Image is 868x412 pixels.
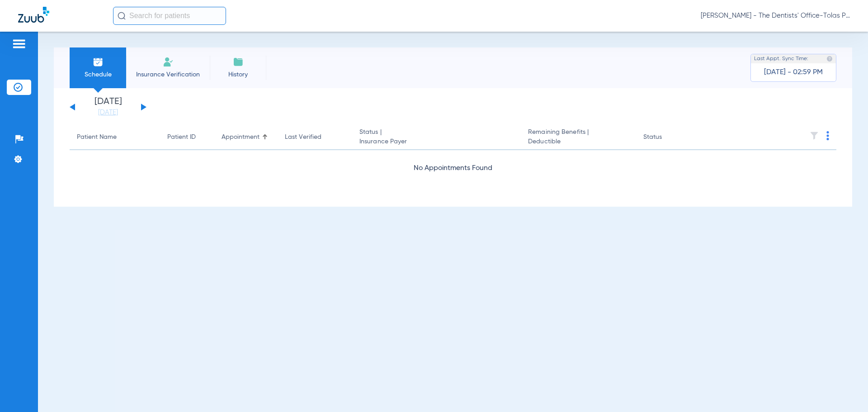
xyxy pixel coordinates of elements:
img: Schedule [93,57,104,67]
img: Manual Insurance Verification [163,57,174,67]
div: Patient Name [77,133,153,142]
span: Deductible [528,137,628,147]
div: No Appointments Found [70,163,836,174]
img: History [233,57,244,67]
img: group-dot-blue.svg [826,131,829,140]
a: [DATE] [81,108,135,117]
div: Patient Name [77,133,117,142]
span: [PERSON_NAME] - The Dentists' Office-Tolas Place ([GEOGRAPHIC_DATA]) [701,11,850,20]
span: Insurance Verification [133,70,203,79]
div: Last Verified [285,133,345,142]
th: Status [636,125,697,150]
div: Last Verified [285,133,321,142]
span: Insurance Payer [359,137,514,147]
div: Patient ID [167,133,196,142]
span: Schedule [76,70,119,79]
img: filter.svg [810,131,819,140]
div: Patient ID [167,133,207,142]
th: Remaining Benefits | [521,125,636,150]
div: Appointment [222,133,270,142]
div: Appointment [222,133,259,142]
img: Search Icon [118,12,126,20]
li: [DATE] [81,97,135,117]
img: hamburger-icon [12,38,26,49]
img: Zuub Logo [18,7,49,23]
img: last sync help info [826,56,833,62]
input: Search for patients [113,7,226,25]
th: Status | [352,125,521,150]
span: Last Appt. Sync Time: [754,54,808,63]
span: History [217,70,259,79]
span: [DATE] - 02:59 PM [764,68,823,77]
